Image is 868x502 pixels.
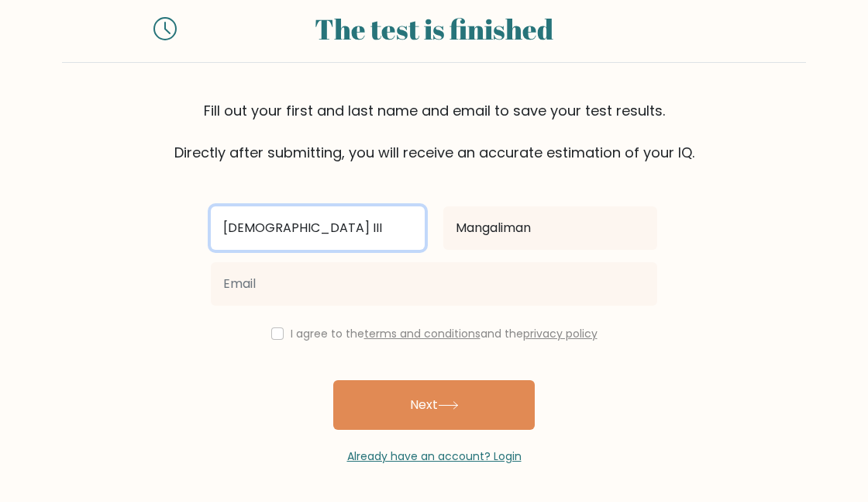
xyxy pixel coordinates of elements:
div: The test is finished [195,8,673,50]
label: I agree to the and the [291,326,598,341]
a: terms and conditions [364,326,480,341]
div: Fill out your first and last name and email to save your test results. Directly after submitting,... [62,100,806,163]
a: Already have an account? Login [347,448,522,464]
a: privacy policy [523,326,598,341]
button: Next [333,380,535,430]
input: Email [211,262,657,306]
input: Last name [443,206,657,250]
input: First name [211,206,425,250]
